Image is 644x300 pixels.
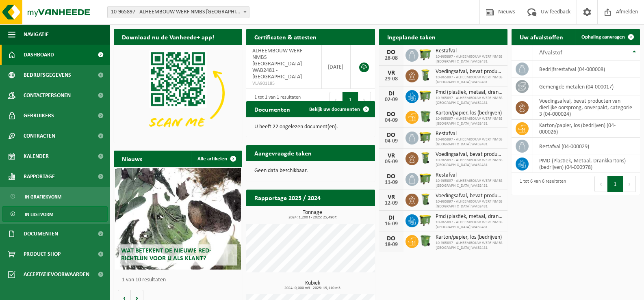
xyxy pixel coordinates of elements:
td: gemengde metalen (04-000017) [533,78,640,95]
span: Dashboard [24,45,54,65]
div: 29-08 [383,76,399,82]
h2: Certificaten & attesten [246,29,325,45]
span: Contracten [24,126,55,146]
span: 10-965897 - ALHEEMBOUW WERF NMBS [GEOGRAPHIC_DATA] WAB2481 [436,241,503,250]
span: Kalender [24,146,49,166]
img: WB-1100-HPE-GN-50 [418,130,432,144]
div: 28-08 [383,56,399,61]
h2: Nieuws [114,151,150,166]
a: Wat betekent de nieuwe RED-richtlijn voor u als klant? [115,168,241,270]
td: restafval (04-000029) [533,138,640,155]
span: Wat betekent de nieuwe RED-richtlijn voor u als klant? [121,248,211,262]
span: Rapportage [24,166,55,187]
a: Alle artikelen [191,151,241,167]
span: Ophaling aanvragen [581,35,625,40]
img: WB-1100-HPE-GN-50 [418,89,432,103]
h2: Download nu de Vanheede+ app! [114,29,222,45]
span: Bekijk uw documenten [309,107,360,112]
span: 10-965897 - ALHEEMBOUW WERF NMBS [GEOGRAPHIC_DATA] WAB2481 [436,54,503,64]
span: Voedingsafval, bevat producten van dierlijke oorsprong, onverpakt, categorie 3 [436,193,503,199]
div: 04-09 [383,118,399,123]
a: In lijstvorm [2,206,108,222]
div: DI [383,215,399,221]
span: Voedingsafval, bevat producten van dierlijke oorsprong, onverpakt, categorie 3 [436,151,503,158]
div: DO [383,173,399,180]
span: Pmd (plastiek, metaal, drankkartons) (bedrijven) [436,214,503,220]
span: 10-965897 - ALHEEMBOUW WERF NMBS [GEOGRAPHIC_DATA] WAB2481 [436,158,503,168]
div: DO [383,235,399,242]
span: Product Shop [24,244,61,264]
span: Acceptatievoorwaarden [24,264,89,285]
span: Voedingsafval, bevat producten van dierlijke oorsprong, onverpakt, categorie 3 [436,69,503,75]
td: bedrijfsrestafval (04-000008) [533,60,640,78]
button: Previous [330,92,343,108]
span: Documenten [24,224,58,244]
h2: Documenten [246,101,298,117]
span: 10-965897 - ALHEEMBOUW WERF NMBS MECHELEN WAB2481 - MECHELEN [107,6,249,18]
span: 10-965897 - ALHEEMBOUW WERF NMBS [GEOGRAPHIC_DATA] WAB2481 [436,137,503,147]
span: Karton/papier, los (bedrijven) [436,110,503,117]
span: Afvalstof [539,50,562,56]
span: 10-965897 - ALHEEMBOUW WERF NMBS [GEOGRAPHIC_DATA] WAB2481 [436,179,503,188]
span: 10-965897 - ALHEEMBOUW WERF NMBS MECHELEN WAB2481 - MECHELEN [108,6,249,18]
img: WB-1100-HPE-GN-50 [418,172,432,186]
img: WB-0140-HPE-GN-50 [418,192,432,206]
span: Restafval [436,131,503,137]
img: Download de VHEPlus App [114,45,242,141]
div: DI [383,91,399,97]
div: 18-09 [383,242,399,248]
span: 2024: 1,200 t - 2025: 25,490 t [250,216,375,220]
img: WB-1100-HPE-GN-50 [418,213,432,227]
span: 10-965897 - ALHEEMBOUW WERF NMBS [GEOGRAPHIC_DATA] WAB2481 [436,75,503,85]
img: WB-1100-HPE-GN-50 [418,47,432,61]
p: Geen data beschikbaar. [254,168,366,174]
h2: Uw afvalstoffen [512,29,571,45]
div: 1 tot 6 van 6 resultaten [516,175,566,193]
span: In grafiekvorm [25,189,61,205]
div: 02-09 [383,97,399,103]
img: WB-0370-HPE-GN-50 [418,234,432,248]
a: Bekijk uw documenten [303,101,374,117]
div: DO [383,132,399,138]
span: VLA901185 [252,80,315,87]
button: 1 [343,92,358,108]
span: Restafval [436,48,503,54]
div: 11-09 [383,180,399,186]
span: In lijstvorm [25,207,53,222]
span: Pmd (plastiek, metaal, drankkartons) (bedrijven) [436,89,503,96]
td: karton/papier, los (bedrijven) (04-000026) [533,120,640,138]
span: ALHEEMBOUW WERF NMBS [GEOGRAPHIC_DATA] WAB2481 - [GEOGRAPHIC_DATA] [252,48,302,80]
h2: Rapportage 2025 / 2024 [246,190,329,205]
div: VR [383,194,399,201]
span: Navigatie [24,24,49,45]
span: Restafval [436,172,503,179]
td: [DATE] [322,45,351,89]
div: DO [383,49,399,56]
p: 1 van 10 resultaten [122,277,238,283]
td: PMD (Plastiek, Metaal, Drankkartons) (bedrijven) (04-000978) [533,155,640,173]
button: 1 [607,176,623,192]
button: Previous [594,176,607,192]
a: Bekijk rapportage [314,205,374,222]
a: In grafiekvorm [2,189,108,204]
button: Next [358,92,371,108]
div: 16-09 [383,221,399,227]
h2: Aangevraagde taken [246,145,320,161]
button: Next [623,176,636,192]
span: Gebruikers [24,106,54,126]
p: U heeft 22 ongelezen document(en). [254,124,366,130]
span: 10-965897 - ALHEEMBOUW WERF NMBS [GEOGRAPHIC_DATA] WAB2481 [436,220,503,230]
span: 2024: 0,000 m3 - 2025: 15,110 m3 [250,286,375,290]
img: WB-0140-HPE-GN-50 [418,151,432,165]
img: WB-0370-HPE-GN-50 [418,110,432,123]
div: 05-09 [383,159,399,165]
span: Contactpersonen [24,85,71,106]
span: 10-965897 - ALHEEMBOUW WERF NMBS [GEOGRAPHIC_DATA] WAB2481 [436,96,503,106]
span: 10-965897 - ALHEEMBOUW WERF NMBS [GEOGRAPHIC_DATA] WAB2481 [436,199,503,209]
div: DO [383,111,399,118]
td: voedingsafval, bevat producten van dierlijke oorsprong, onverpakt, categorie 3 (04-000024) [533,95,640,120]
div: VR [383,153,399,159]
div: 12-09 [383,201,399,206]
h2: Ingeplande taken [379,29,444,45]
div: VR [383,70,399,76]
